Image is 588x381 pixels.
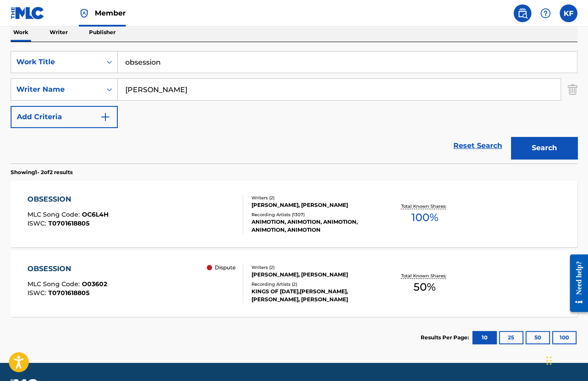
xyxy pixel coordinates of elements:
span: T0701618805 [48,219,89,227]
a: Public Search [514,4,531,22]
img: MLC Logo [11,7,45,19]
div: Work Title [16,57,96,67]
div: Recording Artists ( 2 ) [251,281,378,288]
form: Search Form [11,51,577,163]
button: 25 [499,331,523,344]
span: ISWC : [27,289,48,297]
p: Work [11,23,31,42]
div: Drag [546,347,552,374]
span: 50 % [414,279,436,295]
div: KINGS OF [DATE],[PERSON_NAME],[PERSON_NAME], [PERSON_NAME] [251,288,378,303]
div: OBSESSION [27,264,107,274]
span: 100 % [411,210,438,225]
img: Top Rightsholder [79,8,89,19]
div: Help [537,4,554,22]
div: Recording Artists ( 1307 ) [251,211,378,218]
a: OBSESSIONMLC Song Code:O03602ISWC:T0701618805 DisputeWriters (2)[PERSON_NAME], [PERSON_NAME]Recor... [11,250,577,317]
a: Reset Search [449,136,507,156]
img: search [517,8,528,19]
span: ISWC : [27,219,48,227]
span: O03602 [82,280,107,288]
span: T0701618805 [48,289,89,297]
p: Showing 1 - 2 of 2 results [11,168,73,176]
p: Writer [47,23,70,42]
iframe: Chat Widget [544,338,588,381]
span: OC6L4H [82,210,108,218]
p: Results Per Page: [421,334,471,342]
div: [PERSON_NAME], [PERSON_NAME] [251,271,378,279]
span: MLC Song Code : [27,280,82,288]
div: User Menu [560,4,577,22]
span: MLC Song Code : [27,210,82,218]
button: Add Criteria [11,106,118,128]
button: 50 [526,331,550,344]
p: Publisher [86,23,118,42]
p: Total Known Shares: [401,203,449,210]
div: [PERSON_NAME], [PERSON_NAME] [251,201,378,209]
iframe: Resource Center [563,248,588,319]
div: Writers ( 2 ) [251,264,378,271]
div: Writers ( 2 ) [251,194,378,201]
button: 100 [552,331,576,344]
img: help [540,8,551,19]
p: Total Known Shares: [401,272,449,279]
div: ANIMOTION, ANIMOTION, ANIMOTION, ANIMOTION, ANIMOTION [251,218,378,234]
div: OBSESSION [27,194,108,205]
img: 9d2ae6d4665cec9f34b9.svg [100,112,111,122]
div: Writer Name [16,84,96,95]
img: Delete Criterion [568,78,577,101]
span: Member [95,8,126,18]
p: Dispute [215,264,236,272]
a: OBSESSIONMLC Song Code:OC6L4HISWC:T0701618805Writers (2)[PERSON_NAME], [PERSON_NAME]Recording Art... [11,181,577,247]
button: Search [511,137,577,159]
button: 10 [472,331,497,344]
